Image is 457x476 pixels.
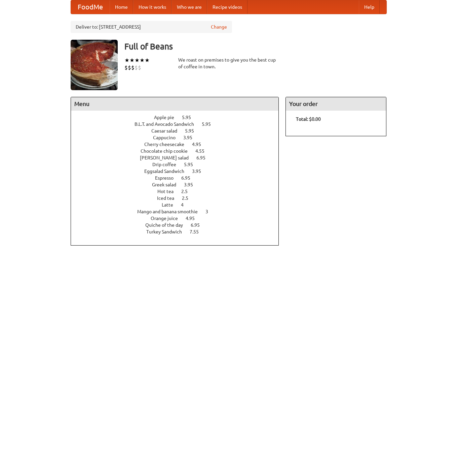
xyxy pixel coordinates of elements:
span: 5.95 [184,162,200,167]
li: $ [138,64,141,71]
span: 4 [181,202,190,208]
span: Espresso [155,175,180,181]
span: 6.95 [191,222,206,228]
span: 4.95 [186,216,201,221]
a: [PERSON_NAME] salad 6.95 [140,155,218,160]
span: 5.95 [182,115,198,120]
span: 3.95 [183,135,199,140]
span: 4.55 [195,148,211,154]
li: ★ [140,57,145,64]
span: 5.95 [185,128,201,134]
span: [PERSON_NAME] salad [140,155,195,160]
span: 6.95 [196,155,212,160]
a: Mango and banana smoothie 3 [137,209,221,214]
span: 4.95 [192,142,208,147]
span: Drip coffee [152,162,183,167]
a: Recipe videos [207,0,247,14]
li: $ [131,64,135,71]
span: Apple pie [154,115,181,120]
a: Drip coffee 5.95 [152,162,205,167]
span: 2.5 [182,195,195,201]
a: Turkey Sandwich 7.55 [146,229,211,234]
a: Chocolate chip cookie 4.55 [141,148,217,154]
a: Caesar salad 5.95 [151,128,206,134]
span: Eggsalad Sandwich [144,169,191,174]
span: 7.55 [190,229,205,234]
a: FoodMe [71,0,110,14]
span: Iced tea [157,195,181,201]
a: Who we are [172,0,207,14]
span: 3.95 [192,169,208,174]
li: $ [124,64,128,71]
a: Quiche of the day 6.95 [145,222,212,228]
a: How it works [133,0,172,14]
span: 2.5 [181,189,194,194]
span: Cherry cheesecake [144,142,191,147]
a: B.L.T. and Avocado Sandwich 5.95 [135,121,223,127]
span: Orange juice [151,216,185,221]
a: Help [359,0,380,14]
li: $ [135,64,138,71]
a: Iced tea 2.5 [157,195,201,201]
li: ★ [129,57,135,64]
img: angular.jpg [71,40,118,90]
span: 3 [205,209,215,214]
a: Greek salad 3.95 [152,182,205,187]
h4: Your order [286,97,386,111]
span: 3.95 [184,182,200,187]
div: We roast on premises to give you the best cup of coffee in town. [178,57,279,70]
span: Quiche of the day [145,222,190,228]
li: $ [128,64,131,71]
a: Latte 4 [162,202,196,208]
li: ★ [145,57,150,64]
span: Greek salad [152,182,183,187]
a: Espresso 6.95 [155,175,203,181]
span: Chocolate chip cookie [141,148,194,154]
li: ★ [135,57,140,64]
h3: Full of Beans [124,40,387,53]
a: Home [110,0,133,14]
span: 6.95 [181,175,197,181]
span: 5.95 [202,121,218,127]
a: Hot tea 2.5 [157,189,200,194]
h4: Menu [71,97,279,111]
span: Mango and banana smoothie [137,209,204,214]
a: Cappucino 3.95 [153,135,205,140]
li: ★ [124,57,129,64]
a: Eggsalad Sandwich 3.95 [144,169,214,174]
span: Cappucino [153,135,182,140]
span: Turkey Sandwich [146,229,189,234]
div: Deliver to: [STREET_ADDRESS] [71,21,232,33]
a: Change [211,24,227,30]
span: Hot tea [157,189,180,194]
a: Apple pie 5.95 [154,115,203,120]
a: Orange juice 4.95 [151,216,207,221]
span: B.L.T. and Avocado Sandwich [135,121,201,127]
span: Latte [162,202,180,208]
span: Caesar salad [151,128,184,134]
a: Cherry cheesecake 4.95 [144,142,214,147]
b: Total: $0.00 [296,116,321,122]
